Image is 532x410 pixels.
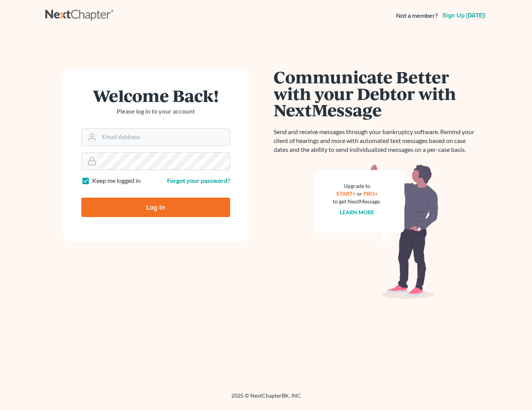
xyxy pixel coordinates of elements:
[336,190,356,197] a: START+
[333,182,381,190] div: Upgrade to
[363,190,378,197] a: PRO+
[81,107,230,116] p: Please log in to your account
[81,87,230,104] h1: Welcome Back!
[274,127,479,154] p: Send and receive messages through your bankruptcy software. Remind your client of hearings and mo...
[441,12,487,19] a: Sign up [DATE]!
[315,164,439,299] img: nextmessage_bg-59042aed3d76b12b5cd301f8e5b87938c9018125f34e5fa2b7a6b67550977c72.svg
[274,69,479,118] h1: Communicate Better with your Debtor with NextMessage
[99,129,230,146] input: Email Address
[45,392,487,406] div: 2025 © NextChapterBK, INC
[81,198,230,217] input: Log In
[333,198,381,205] div: to get NextMessage.
[396,11,438,20] strong: Not a member?
[167,177,230,184] a: Forgot your password?
[340,209,374,215] a: Learn more
[92,176,141,185] label: Keep me logged in
[357,190,362,197] span: or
